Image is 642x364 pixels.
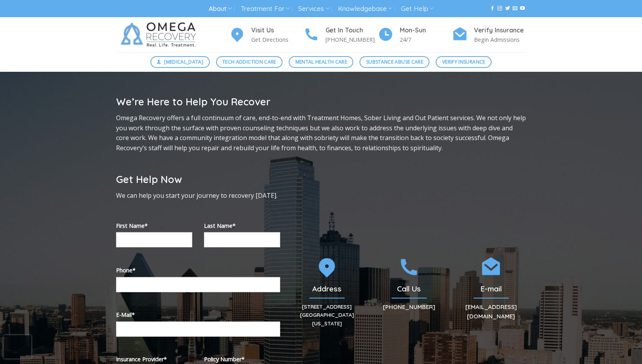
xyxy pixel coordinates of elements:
[116,355,192,364] label: Insurance Provider*
[251,25,304,36] h4: Visit Us
[497,6,502,11] a: Follow on Instagram
[295,58,347,66] span: Mental Health Care
[383,303,435,311] a: [PHONE_NUMBER]
[204,221,280,230] label: Last Name*
[490,6,495,11] a: Follow on Facebook
[300,303,354,327] a: [STREET_ADDRESS][GEOGRAPHIC_DATA][US_STATE]
[325,35,378,44] p: [PHONE_NUMBER]
[520,6,525,11] a: Follow on YouTube
[116,17,204,52] img: Omega Recovery
[229,25,304,44] a: Visit Us Get Directions
[474,25,526,36] h4: Verify Insurance
[359,56,429,68] a: Substance Abuse Care
[366,58,423,66] span: Substance Abuse Care
[116,221,192,230] label: First Name*
[442,58,485,66] span: Verify Insurance
[292,284,362,294] h2: Address
[304,25,378,44] a: Get In Touch [PHONE_NUMBER]
[116,95,526,108] h2: We’re Here to Help You Recover
[204,355,280,364] label: Policy Number*
[401,2,433,16] a: Get Help
[116,266,280,275] label: Phone*
[251,35,304,44] p: Get Directions
[400,35,452,44] p: 24/7
[150,56,210,68] a: [MEDICAL_DATA]
[456,284,526,294] h2: E-mail
[465,303,517,320] a: [EMAIL_ADDRESS][DOMAIN_NAME]
[164,58,203,66] span: [MEDICAL_DATA]
[116,191,280,201] p: We can help you start your journey to recovery [DATE].
[209,2,232,16] a: About
[298,2,329,16] a: Services
[400,25,452,36] h4: Mon-Sun
[505,6,510,11] a: Follow on Twitter
[216,56,283,68] a: Tech Addiction Care
[513,6,517,11] a: Send us an email
[116,113,526,153] p: Omega Recovery offers a full continuum of care, end-to-end with Treatment Homes, Sober Living and...
[338,2,392,16] a: Knowledgebase
[116,310,280,319] label: E-Mail*
[452,25,526,44] a: Verify Insurance Begin Admissions
[374,284,444,294] h2: Call Us
[116,173,280,186] h2: Get Help Now
[436,56,492,68] a: Verify Insurance
[289,56,353,68] a: Mental Health Care
[222,58,276,66] span: Tech Addiction Care
[474,35,526,44] p: Begin Admissions
[325,25,378,36] h4: Get In Touch
[241,2,290,16] a: Treatment For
